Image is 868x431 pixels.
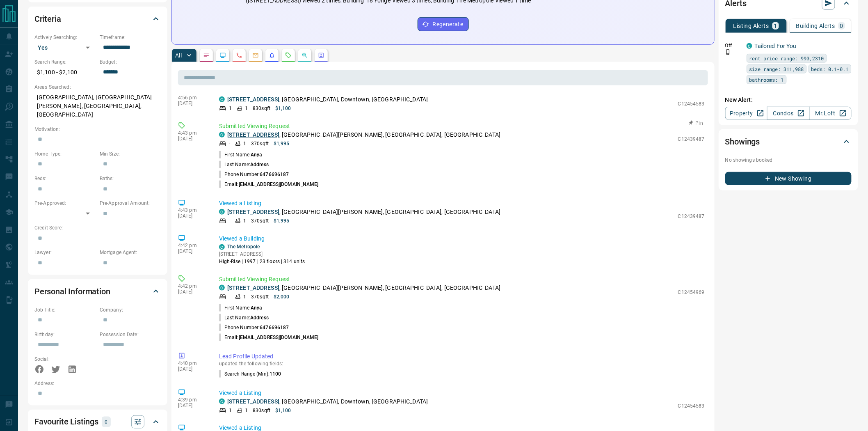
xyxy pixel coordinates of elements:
[100,34,161,41] p: Timeframe:
[34,12,61,25] h2: Criteria
[239,335,319,340] span: [EMAIL_ADDRESS][DOMAIN_NAME]
[34,126,161,133] p: Motivation:
[178,207,207,213] p: 4:43 pm
[274,140,290,147] p: $1,995
[100,306,161,314] p: Company:
[34,282,161,301] div: Personal Information
[34,9,161,29] div: Criteria
[34,83,161,91] p: Areas Searched:
[34,34,96,41] p: Actively Searching:
[34,199,96,207] p: Pre-Approved:
[229,217,230,225] p: -
[684,119,708,127] button: Pin
[178,360,207,366] p: 4:40 pm
[227,244,260,250] a: The Metropole
[749,54,824,62] span: rent price range: 990,2310
[250,315,269,321] span: Address
[418,17,469,31] button: Regenerate
[239,181,319,187] span: [EMAIL_ADDRESS][DOMAIN_NAME]
[34,306,96,314] p: Job Title:
[219,352,705,361] p: Lead Profile Updated
[811,65,849,73] span: beds: 0.1-0.1
[733,23,769,29] p: Listing Alerts
[227,397,428,406] p: , [GEOGRAPHIC_DATA], Downtown, [GEOGRAPHIC_DATA]
[219,96,225,102] div: condos.ca
[178,289,207,295] p: [DATE]
[227,284,279,291] a: [STREET_ADDRESS]
[227,131,500,139] p: , [GEOGRAPHIC_DATA][PERSON_NAME], [GEOGRAPHIC_DATA], [GEOGRAPHIC_DATA]
[178,366,207,372] p: [DATE]
[252,52,259,59] svg: Emails
[178,403,207,408] p: [DATE]
[678,289,705,296] p: C12454969
[227,284,500,292] p: , [GEOGRAPHIC_DATA][PERSON_NAME], [GEOGRAPHIC_DATA], [GEOGRAPHIC_DATA]
[236,52,242,59] svg: Calls
[219,361,705,367] p: updated the following fields:
[34,91,161,122] p: [GEOGRAPHIC_DATA], [GEOGRAPHIC_DATA][PERSON_NAME], [GEOGRAPHIC_DATA], [GEOGRAPHIC_DATA]
[725,135,760,148] h2: Showings
[219,334,319,341] p: Email:
[34,380,161,387] p: Address:
[219,399,225,404] div: condos.ca
[253,407,270,414] p: 830 sqft
[178,101,207,106] p: [DATE]
[270,371,281,377] span: 1100
[34,285,110,298] h2: Personal Information
[809,107,852,120] a: Mr.Loft
[34,224,161,232] p: Credit Score:
[34,175,96,182] p: Beds:
[227,96,279,103] a: [STREET_ADDRESS]
[34,66,96,79] p: $1,100 - $2,100
[219,389,705,397] p: Viewed a Listing
[229,105,232,112] p: 1
[796,23,835,29] p: Building Alerts
[203,52,210,59] svg: Notes
[219,132,225,138] div: condos.ca
[275,407,291,414] p: $1,100
[227,209,279,215] a: [STREET_ADDRESS]
[725,156,852,164] p: No showings booked
[34,331,96,338] p: Birthday:
[767,107,809,120] a: Condos
[219,171,289,178] p: Phone Number:
[219,181,319,188] p: Email:
[285,52,292,59] svg: Requests
[219,258,305,265] p: High-Rise | 1997 | 23 floors | 314 units
[678,402,705,410] p: C12454583
[229,293,230,300] p: -
[725,172,852,185] button: New Showing
[747,43,752,49] div: condos.ca
[253,105,270,112] p: 830 sqft
[219,199,705,208] p: Viewed a Listing
[219,250,305,258] p: [STREET_ADDRESS]
[34,355,96,363] p: Social:
[100,199,161,207] p: Pre-Approval Amount:
[243,293,246,300] p: 1
[243,217,246,225] p: 1
[227,95,428,104] p: , [GEOGRAPHIC_DATA], Downtown, [GEOGRAPHIC_DATA]
[260,325,289,330] span: 6476696187
[100,331,161,338] p: Possession Date:
[678,213,705,220] p: C12439487
[100,58,161,66] p: Budget:
[274,293,290,300] p: $2,000
[219,314,269,321] p: Last Name:
[251,140,269,147] p: 370 sqft
[178,213,207,219] p: [DATE]
[755,43,797,49] a: Tailored For You
[104,417,108,426] p: 0
[178,95,207,101] p: 4:56 pm
[219,151,263,158] p: First Name:
[34,150,96,158] p: Home Type:
[251,293,269,300] p: 370 sqft
[219,52,226,59] svg: Lead Browsing Activity
[219,161,269,168] p: Last Name:
[219,324,289,331] p: Phone Number:
[269,52,275,59] svg: Listing Alerts
[725,132,852,151] div: Showings
[251,217,269,225] p: 370 sqft
[34,415,98,429] h2: Favourite Listings
[678,135,705,143] p: C12439487
[725,49,731,55] svg: Push Notification Only
[749,76,784,84] span: bathrooms: 1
